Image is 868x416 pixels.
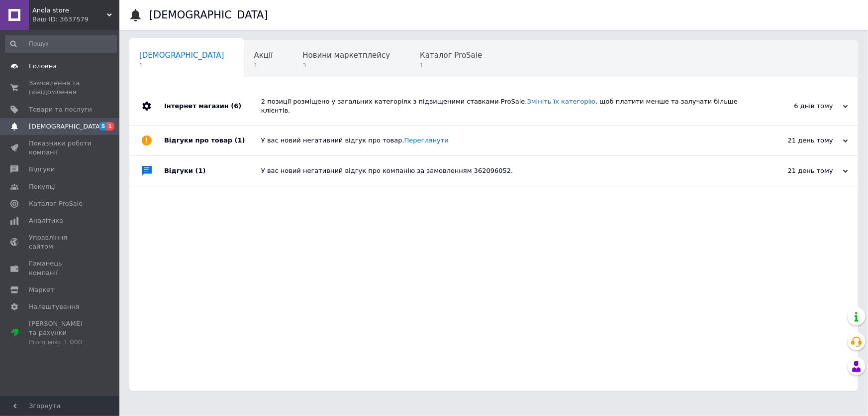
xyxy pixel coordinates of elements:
span: [DEMOGRAPHIC_DATA] [29,122,102,131]
span: 1 [106,122,114,131]
div: 6 днів тому [749,102,848,111]
a: Переглянути [404,137,449,144]
span: Маркет [29,285,54,294]
span: (1) [195,167,206,174]
span: (1) [235,137,245,144]
span: Аналітика [29,216,63,225]
span: Налаштування [29,302,80,311]
span: Показники роботи компанії [29,139,92,157]
div: Prom мікс 1 000 [29,338,92,347]
div: У вас новий негативний відгук про компанію за замовленням 362096052. [261,166,749,175]
div: Відгуки [164,156,261,186]
span: 1 [139,62,224,69]
h1: [DEMOGRAPHIC_DATA] [149,9,268,21]
div: Інтернет магазин [164,87,261,125]
span: 5 [99,122,107,131]
div: 21 день тому [749,136,848,145]
span: Акції [254,51,273,60]
span: 3 [302,62,390,69]
span: Покупці [29,182,56,191]
span: 1 [420,62,482,69]
span: [DEMOGRAPHIC_DATA] [139,51,224,60]
a: Змініть їх категорію [527,98,596,105]
div: 21 день тому [749,166,848,175]
div: Ваш ID: 3637579 [32,15,119,24]
span: Замовлення та повідомлення [29,79,92,97]
input: Пошук [5,35,117,53]
span: [PERSON_NAME] та рахунки [29,319,92,347]
span: Каталог ProSale [29,199,83,208]
span: (6) [231,102,241,110]
span: Товари та послуги [29,105,92,114]
span: Anola store [32,6,107,15]
span: Управління сайтом [29,233,92,251]
span: Новини маркетплейсу [302,51,390,60]
span: 1 [254,62,273,69]
div: У вас новий негативний відгук про товар. [261,136,749,145]
div: 2 позиції розміщено у загальних категоріях з підвищеними ставками ProSale. , щоб платити менше та... [261,97,749,115]
span: Відгуки [29,165,55,174]
div: Відгуки про товар [164,126,261,155]
span: Головна [29,62,57,71]
span: Гаманець компанії [29,259,92,277]
span: Каталог ProSale [420,51,482,60]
